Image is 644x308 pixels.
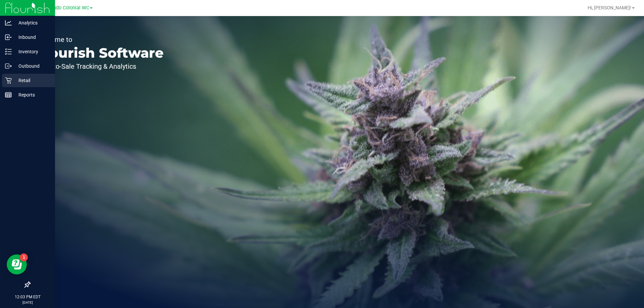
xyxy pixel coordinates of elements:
[36,36,164,43] p: Welcome to
[12,76,52,84] p: Retail
[36,46,164,60] p: Flourish Software
[5,63,12,69] inline-svg: Outbound
[7,254,27,274] iframe: Resource center
[36,63,164,70] p: Seed-to-Sale Tracking & Analytics
[5,34,12,41] inline-svg: Inbound
[5,48,12,55] inline-svg: Inventory
[44,5,89,11] span: Orlando Colonial WC
[12,33,52,41] p: Inbound
[588,5,631,10] span: Hi, [PERSON_NAME]!
[5,91,12,98] inline-svg: Reports
[12,48,52,56] p: Inventory
[12,91,52,99] p: Reports
[20,253,28,261] iframe: Resource center unread badge
[5,19,12,26] inline-svg: Analytics
[12,19,52,27] p: Analytics
[12,62,52,70] p: Outbound
[3,294,52,300] p: 12:03 PM EDT
[3,300,52,305] p: [DATE]
[5,77,12,84] inline-svg: Retail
